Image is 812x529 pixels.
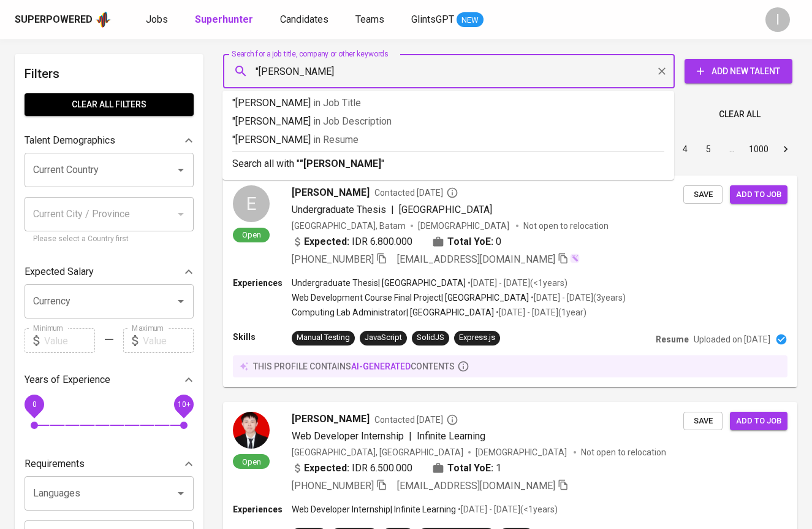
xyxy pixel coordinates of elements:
b: Expected: [304,461,349,476]
span: NEW [457,14,484,26]
a: Candidates [280,12,331,28]
p: Computing Lab Administrator | [GEOGRAPHIC_DATA] [292,306,494,319]
a: Teams [355,12,387,28]
span: Save [689,188,716,202]
h6: Filters [25,64,194,83]
span: [PERSON_NAME] [292,185,370,200]
span: in Job Description [313,115,392,127]
span: Infinite Learning [417,430,485,442]
button: Clear [653,63,670,80]
img: app logo [95,10,112,29]
span: Contacted [DATE] [374,187,458,199]
div: JavaScript [365,332,402,344]
button: Add to job [730,412,787,431]
input: Value [143,328,194,353]
button: Clear All filters [25,93,194,116]
span: Clear All [719,107,761,122]
p: Not open to relocation [523,220,609,232]
p: Skills [233,331,292,343]
span: Add New Talent [694,64,783,79]
span: Undergraduate Thesis [292,204,386,215]
svg: By Batam recruiter [446,414,458,426]
span: 0 [496,234,501,249]
span: Web Developer Internship [292,430,404,442]
span: in Job Title [313,97,361,109]
span: [PERSON_NAME] [292,412,370,427]
p: Years of Experience [25,373,110,387]
div: I [765,7,790,32]
span: Add to job [736,414,781,428]
span: [DEMOGRAPHIC_DATA] [476,446,569,458]
div: E [233,185,270,222]
span: Jobs [146,14,168,25]
span: 0 [32,400,36,409]
span: in Resume [313,134,359,145]
p: Uploaded on [DATE] [694,333,770,346]
button: Add New Talent [685,59,792,83]
div: Years of Experience [25,368,194,392]
div: Express.js [459,332,495,344]
p: "[PERSON_NAME] [232,114,664,129]
div: IDR 6.500.000 [292,461,412,476]
p: "[PERSON_NAME] [232,96,664,110]
p: Search all with " " [232,156,664,171]
button: Open [172,485,189,502]
p: Not open to relocation [581,446,666,458]
div: Expected Salary [25,260,194,284]
p: • [DATE] - [DATE] ( 3 years ) [529,292,626,304]
div: Superpowered [15,13,93,27]
span: 10+ [177,400,190,409]
p: Undergraduate Thesis | [GEOGRAPHIC_DATA] [292,277,466,289]
span: | [409,429,412,444]
b: Total YoE: [447,461,493,476]
p: • [DATE] - [DATE] ( <1 years ) [466,277,567,289]
input: Value [44,328,95,353]
a: Superhunter [195,12,256,28]
span: Teams [355,14,384,25]
span: [PHONE_NUMBER] [292,480,374,492]
span: AI-generated [351,361,411,371]
button: Go to page 4 [675,139,695,159]
div: Talent Demographics [25,128,194,153]
p: • [DATE] - [DATE] ( 1 year ) [494,306,586,319]
div: IDR 6.800.000 [292,234,412,249]
p: "[PERSON_NAME] [232,133,664,147]
p: Resume [656,333,689,346]
span: [EMAIL_ADDRESS][DOMAIN_NAME] [397,480,555,492]
img: be787f695281cfcc4a1850cc3f059b5c.jpg [233,412,270,449]
button: Go to page 5 [699,139,718,159]
div: [GEOGRAPHIC_DATA], [GEOGRAPHIC_DATA] [292,446,463,458]
span: [DEMOGRAPHIC_DATA] [418,220,511,232]
p: Web Development Course Final Project | [GEOGRAPHIC_DATA] [292,292,529,304]
div: Requirements [25,452,194,476]
button: Go to page 1000 [745,139,772,159]
b: Expected: [304,234,349,249]
span: [GEOGRAPHIC_DATA] [399,204,492,215]
p: Experiences [233,503,292,515]
p: this profile contains contents [253,360,455,373]
nav: pagination navigation [580,139,797,159]
div: [GEOGRAPHIC_DATA], Batam [292,220,406,232]
span: 1 [496,461,501,476]
div: SolidJS [417,332,444,344]
div: Manual Testing [297,332,350,344]
b: Total YoE: [447,234,493,249]
button: Save [683,412,723,431]
span: GlintsGPT [411,14,454,25]
button: Go to next page [776,139,795,159]
span: Open [237,230,266,240]
a: Jobs [146,12,170,28]
span: | [391,203,394,217]
p: Requirements [25,457,85,471]
span: Clear All filters [34,97,184,112]
span: [PHONE_NUMBER] [292,253,374,265]
p: Web Developer Internship | Infinite Learning [292,503,456,515]
span: [EMAIL_ADDRESS][DOMAIN_NAME] [397,253,555,265]
svg: By Batam recruiter [446,187,458,199]
p: Talent Demographics [25,133,115,148]
button: Open [172,161,189,179]
b: Superhunter [195,14,253,25]
span: Save [689,414,716,428]
span: Add to job [736,188,781,202]
span: Candidates [280,14,328,25]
